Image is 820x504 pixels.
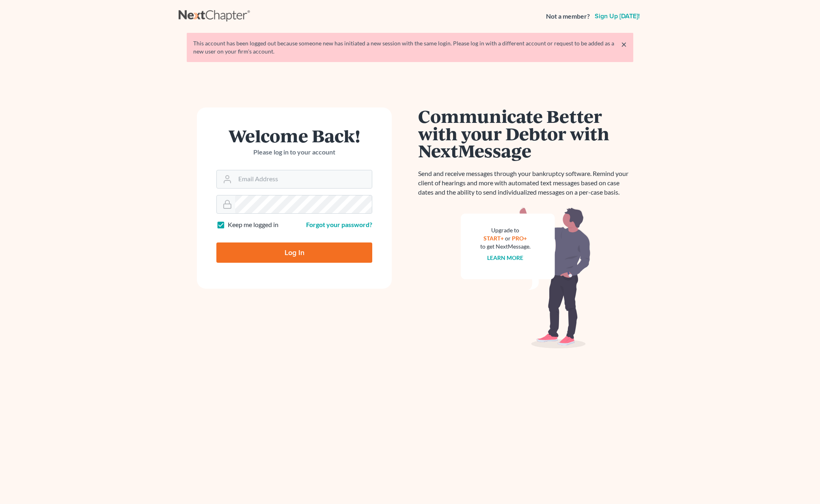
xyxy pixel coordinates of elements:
[505,235,511,242] span: or
[216,127,372,144] h1: Welcome Back!
[306,221,372,228] a: Forgot your password?
[546,12,590,21] strong: Not a member?
[228,220,278,229] label: Keep me logged in
[193,39,627,56] div: This account has been logged out because someone new has initiated a new session with the same lo...
[235,170,372,188] input: Email Address
[621,39,627,49] a: ×
[418,107,633,159] h1: Communicate Better with your Debtor with NextMessage
[512,235,527,242] a: PRO+
[593,13,641,19] a: Sign up [DATE]!
[480,226,531,234] div: Upgrade to
[488,254,524,261] a: Learn more
[484,235,504,242] a: START+
[216,148,372,157] p: Please log in to your account
[418,169,633,197] p: Send and receive messages through your bankruptcy software. Remind your client of hearings and mo...
[480,242,531,251] div: to get NextMessage.
[461,207,591,349] img: nextmessage_bg-59042aed3d76b12b5cd301f8e5b87938c9018125f34e5fa2b7a6b67550977c72.svg
[216,242,372,263] input: Log In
